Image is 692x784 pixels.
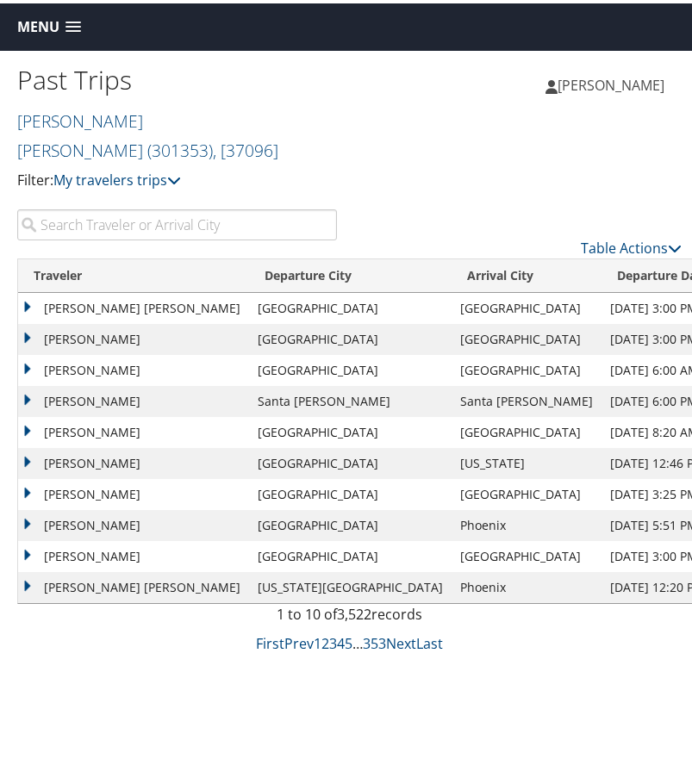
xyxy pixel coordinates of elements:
td: [GEOGRAPHIC_DATA] [452,476,602,507]
td: Santa [PERSON_NAME] [249,383,452,414]
td: [GEOGRAPHIC_DATA] [249,320,452,352]
h1: Past Trips [17,59,350,95]
a: Table Actions [581,235,682,254]
a: 353 [363,631,386,650]
td: [GEOGRAPHIC_DATA] [249,414,452,445]
td: [PERSON_NAME] [18,383,249,414]
td: [US_STATE][GEOGRAPHIC_DATA] [249,569,452,600]
td: [GEOGRAPHIC_DATA] [249,352,452,383]
td: [PERSON_NAME] [PERSON_NAME] [18,289,249,320]
span: … [352,631,363,650]
td: Phoenix [452,507,602,538]
td: [PERSON_NAME] [18,414,249,445]
a: 3 [329,631,337,650]
span: ( 301353 ) [147,135,213,159]
td: [GEOGRAPHIC_DATA] [249,289,452,320]
input: Search Traveler or Arrival City [17,206,337,237]
td: [GEOGRAPHIC_DATA] [249,507,452,538]
a: 1 [314,631,321,650]
td: [PERSON_NAME] [18,507,249,538]
a: 4 [337,631,345,650]
td: [GEOGRAPHIC_DATA] [452,352,602,383]
td: [PERSON_NAME] [PERSON_NAME] [18,569,249,600]
span: Menu [17,16,59,32]
div: 1 to 10 of records [17,600,682,630]
td: [GEOGRAPHIC_DATA] [452,289,602,320]
td: [PERSON_NAME] [18,476,249,507]
td: [PERSON_NAME] [18,445,249,476]
td: [PERSON_NAME] [18,538,249,569]
td: [US_STATE] [452,445,602,476]
a: [PERSON_NAME] [545,56,682,108]
td: [GEOGRAPHIC_DATA] [249,445,452,476]
a: Menu [9,9,90,38]
p: Filter: [17,166,350,189]
a: Prev [284,631,314,650]
a: Last [416,631,443,650]
a: [PERSON_NAME] [PERSON_NAME] [17,106,278,159]
td: [PERSON_NAME] [18,320,249,352]
span: [PERSON_NAME] [558,72,664,91]
td: [PERSON_NAME] [18,352,249,383]
th: Arrival City: activate to sort column ascending [452,256,602,289]
td: [GEOGRAPHIC_DATA] [452,320,602,352]
span: 3,522 [337,601,371,620]
a: Next [386,631,416,650]
td: [GEOGRAPHIC_DATA] [249,538,452,569]
th: Departure City: activate to sort column ascending [249,256,452,289]
a: 5 [345,631,352,650]
td: Santa [PERSON_NAME] [452,383,602,414]
a: My travelers trips [53,167,181,186]
td: [GEOGRAPHIC_DATA] [452,538,602,569]
td: [GEOGRAPHIC_DATA] [452,414,602,445]
a: First [256,631,284,650]
td: [GEOGRAPHIC_DATA] [249,476,452,507]
td: Phoenix [452,569,602,600]
a: 2 [321,631,329,650]
th: Traveler: activate to sort column ascending [18,256,249,289]
span: , [ 37096 ] [213,135,278,159]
